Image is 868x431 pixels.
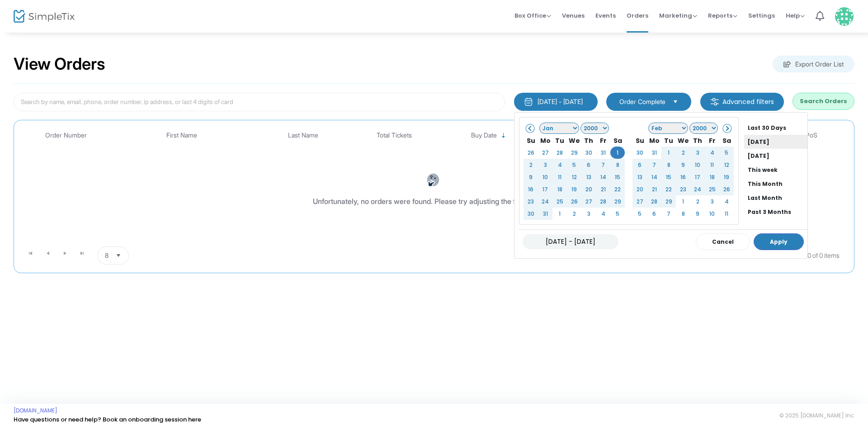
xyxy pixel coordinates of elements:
[806,132,817,139] span: PoS
[567,208,581,220] td: 2
[500,132,507,139] span: Sortable
[754,233,804,250] button: Apply
[14,54,105,74] h2: View Orders
[581,159,596,171] td: 6
[524,171,538,183] td: 9
[567,147,581,159] td: 29
[538,147,552,159] td: 27
[524,183,538,195] td: 16
[661,134,676,147] th: Tu
[610,134,625,147] th: Sa
[596,183,610,195] td: 21
[471,132,497,139] span: Buy Date
[705,208,719,220] td: 10
[581,208,596,220] td: 3
[524,195,538,208] td: 23
[610,171,625,183] td: 15
[748,4,775,27] span: Settings
[552,147,567,159] td: 28
[538,208,552,220] td: 31
[690,171,705,183] td: 17
[786,11,805,20] span: Help
[538,134,552,147] th: Mo
[632,183,647,195] td: 20
[661,171,676,183] td: 15
[661,159,676,171] td: 8
[632,208,647,220] td: 5
[538,159,552,171] td: 3
[19,125,849,243] div: Data table
[14,407,57,414] a: [DOMAIN_NAME]
[14,93,505,111] input: Search by name, email, phone, order number, ip address, or last 4 digits of card
[647,171,661,183] td: 14
[719,134,734,147] th: Sa
[524,159,538,171] td: 2
[676,208,690,220] td: 8
[632,171,647,183] td: 13
[538,195,552,208] td: 24
[661,147,676,159] td: 1
[744,163,807,177] li: This week
[567,183,581,195] td: 19
[669,97,682,107] button: Select
[744,149,807,163] li: [DATE]
[632,147,647,159] td: 30
[647,159,661,171] td: 7
[647,147,661,159] td: 31
[627,4,648,27] span: Orders
[690,195,705,208] td: 2
[744,177,807,191] li: This Month
[705,159,719,171] td: 11
[581,134,596,147] th: Th
[744,121,807,135] li: Last 30 Days
[596,171,610,183] td: 14
[676,134,690,147] th: We
[514,11,551,20] span: Box Office
[219,246,840,265] kendo-pager-info: 0 - 0 of 0 items
[690,134,705,147] th: Th
[676,195,690,208] td: 1
[690,159,705,171] td: 10
[710,97,719,106] img: filter
[538,171,552,183] td: 10
[779,412,854,419] span: © 2025 [DOMAIN_NAME] Inc.
[552,134,567,147] th: Tu
[705,183,719,195] td: 25
[632,195,647,208] td: 27
[581,195,596,208] td: 27
[719,159,734,171] td: 12
[705,171,719,183] td: 18
[676,183,690,195] td: 23
[595,4,616,27] span: Events
[581,171,596,183] td: 13
[524,208,538,220] td: 30
[610,208,625,220] td: 5
[705,147,719,159] td: 4
[647,195,661,208] td: 28
[700,93,784,111] m-button: Advanced filters
[719,183,734,195] td: 26
[647,208,661,220] td: 6
[552,171,567,183] td: 11
[661,208,676,220] td: 7
[514,93,598,111] button: [DATE] - [DATE]
[596,159,610,171] td: 7
[581,147,596,159] td: 30
[619,97,665,106] span: Order Complete
[647,134,661,147] th: Mo
[708,11,737,20] span: Reports
[610,195,625,208] td: 29
[313,196,556,207] div: Unfortunately, no orders were found. Please try adjusting the filters above.
[538,183,552,195] td: 17
[744,191,807,205] li: Last Month
[719,147,734,159] td: 5
[567,171,581,183] td: 12
[552,159,567,171] td: 4
[596,208,610,220] td: 4
[538,97,583,106] div: [DATE] - [DATE]
[105,251,108,260] span: 8
[744,135,807,149] li: [DATE]
[567,134,581,147] th: We
[14,415,201,424] a: Have questions or need help? Book an onboarding session here
[690,183,705,195] td: 24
